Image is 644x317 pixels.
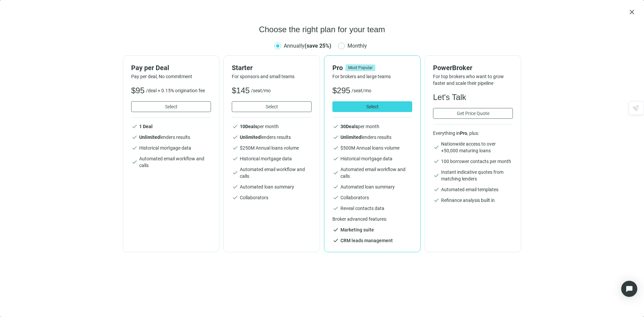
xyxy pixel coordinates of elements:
span: check [131,123,138,130]
span: Let's Talk [433,92,466,103]
span: check [433,186,440,193]
span: check [131,159,138,165]
span: Historical mortgage data [240,155,292,162]
span: check [232,134,238,141]
span: lenders results [340,135,391,140]
span: Automated loan summary [240,183,294,190]
b: Pro [460,130,467,136]
button: close [628,8,636,16]
b: Unlimited [240,135,261,140]
span: check [332,237,339,244]
span: check [332,134,339,141]
span: $ 250 M Annual loans volume [240,145,299,151]
span: Historical mortgage data [340,155,392,162]
span: Collaborators [240,194,268,201]
span: Monthly [345,42,370,50]
span: Choose the right plan for your team [259,24,385,35]
span: check [332,183,339,190]
span: per month [340,124,379,129]
span: Marketing suite [340,226,374,233]
span: check [131,134,138,141]
span: Automated email workflow and calls [139,155,211,169]
span: check [232,183,238,190]
span: Collaborators [340,194,369,201]
span: check [232,169,238,176]
span: Historical mortgage data [139,145,191,151]
span: $95 [131,85,145,96]
span: check [332,169,339,176]
span: Automated email workflow and calls [340,166,412,179]
span: Automated email templates [441,186,498,193]
span: Pay per deal, No commitment [131,73,211,80]
span: $145 [232,85,250,96]
span: lenders results [139,135,190,140]
span: check [433,172,440,179]
b: 30 Deals [340,124,358,129]
b: 1 Deal [139,124,153,129]
span: Pay per Deal [131,64,169,72]
span: For top brokers who want to grow faster and scale their pipeline [433,73,513,87]
span: PowerBroker [433,64,472,72]
span: Select [266,104,278,109]
span: check [332,205,339,212]
span: Pro [332,64,343,72]
span: check [433,144,440,151]
span: Everything in , plus: [433,130,513,137]
span: $ 500 M Annual loans volume [340,145,399,151]
span: Reveal contacts data [340,205,384,212]
span: CRM leads management [340,237,393,244]
span: lenders results [240,135,291,140]
span: check [232,123,238,130]
button: Select [131,101,211,112]
b: (save 25%) [305,43,331,49]
b: 10 Deals [240,124,257,129]
span: check [332,123,339,130]
span: Select [165,104,177,109]
span: check [131,145,138,151]
button: Get Price Quote [433,108,513,119]
span: /deal + 0.15% origination fee [146,87,205,94]
span: per month [240,124,279,129]
span: check [232,194,238,201]
span: $295 [332,85,350,96]
span: Nationwide access to over +50,000 maturing loans [441,141,513,154]
span: Annually [284,43,331,49]
span: Automated email workflow and calls [240,166,312,179]
span: check [332,226,339,233]
span: For brokers and large teams [332,73,412,80]
div: Open Intercom Messenger [621,281,637,297]
span: /seat/mo [251,87,271,94]
span: Automated loan summary [340,183,395,190]
span: check [433,197,440,204]
span: check [232,145,238,151]
span: Broker advanced features: [332,216,412,222]
span: check [433,158,440,165]
button: Select [332,101,412,112]
span: check [332,194,339,201]
span: 100 borrower contacts per month [441,158,511,165]
span: Select [366,104,379,109]
span: check [332,155,339,162]
span: Refinance analysis built in [441,197,495,204]
button: Select [232,101,312,112]
b: Unlimited [340,135,361,140]
span: check [232,155,238,162]
span: Instant indicative quotes from matching lenders [441,169,513,182]
span: For sponsors and small teams [232,73,312,80]
b: Unlimited [139,135,160,140]
span: /seat/mo [352,87,371,94]
span: check [332,145,339,151]
span: Starter [232,64,253,72]
span: Most Popular [345,64,375,71]
span: Get Price Quote [457,111,489,116]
